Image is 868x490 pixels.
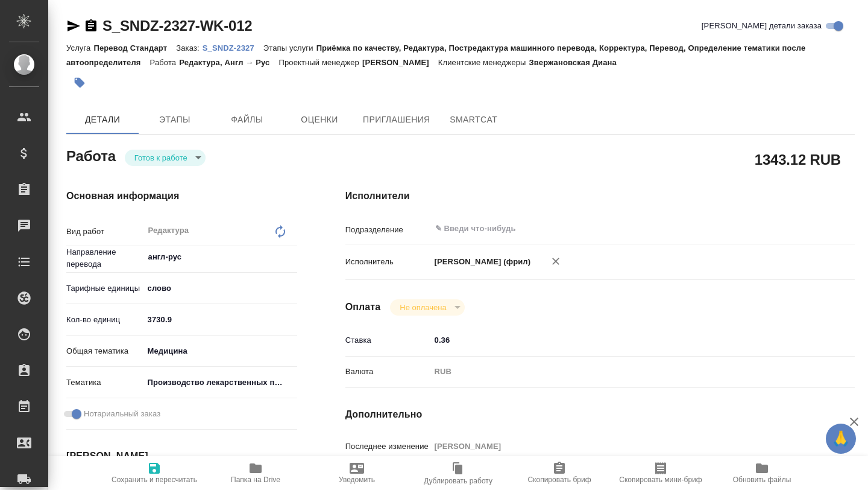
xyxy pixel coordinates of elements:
span: Оценки [291,112,348,127]
h4: Оплата [345,300,381,314]
a: S_SNDZ-2327 [203,42,263,52]
span: [PERSON_NAME] детали заказа [702,20,822,32]
p: Кол-во единиц [66,314,143,326]
button: Обновить файлы [711,456,813,490]
span: Обновить файлы [733,476,791,484]
span: Детали [74,112,131,127]
button: Сохранить и пересчитать [104,456,205,490]
p: Перевод Стандарт [93,43,176,52]
p: Приёмка по качеству, Редактура, Постредактура машинного перевода, Корректура, Перевод, Определени... [66,43,805,67]
span: Уведомить [339,476,375,484]
button: Скопировать ссылку для ЯМессенджера [66,19,81,33]
p: Последнее изменение [345,441,430,453]
span: 🙏 [831,426,851,451]
input: ✎ Введи что-нибудь [430,331,813,349]
p: Валюта [345,366,430,378]
p: Работа [150,58,180,67]
h4: Исполнители [345,189,855,203]
p: Проектный менеджер [278,58,362,67]
button: Папка на Drive [205,456,306,490]
p: Вид работ [66,226,143,238]
button: Open [291,256,293,258]
p: S_SNDZ-2327 [203,43,263,52]
button: Скопировать мини-бриф [610,456,711,490]
p: [PERSON_NAME] (фрил) [430,256,531,268]
h2: Работа [66,144,116,166]
span: Этапы [146,112,204,127]
button: Не оплачена [396,302,450,313]
button: Готов к работе [131,153,191,163]
button: Удалить исполнителя [542,248,569,275]
h4: [PERSON_NAME] [66,449,297,463]
p: Заказ: [176,43,202,52]
p: Редактура, Англ → Рус [179,58,278,67]
p: Исполнитель [345,256,430,268]
div: слово [143,278,297,299]
p: Подразделение [345,224,430,236]
div: RUB [430,361,813,382]
p: Звержановская Диана [529,58,626,67]
span: Скопировать мини-бриф [619,476,702,484]
span: Приглашения [363,112,430,127]
button: Скопировать бриф [509,456,610,490]
span: SmartCat [445,112,503,127]
p: Направление перевода [66,246,143,270]
div: Медицина [143,341,297,361]
span: Нотариальный заказ [84,408,160,420]
button: Open [806,227,808,230]
button: Уведомить [306,456,407,490]
h2: 1343.12 RUB [755,149,841,170]
p: Этапы услуги [263,43,316,52]
span: Дублировать работу [424,477,492,485]
input: ✎ Введи что-нибудь [143,311,297,328]
p: Ставка [345,334,430,346]
p: Общая тематика [66,345,143,357]
a: S_SNDZ-2327-WK-012 [102,17,252,34]
span: Сохранить и пересчитать [112,476,197,484]
h4: Дополнительно [345,407,855,422]
div: Производство лекарственных препаратов [143,372,297,393]
button: Добавить тэг [66,69,93,96]
p: Услуга [66,43,93,52]
p: Тематика [66,377,143,389]
input: Пустое поле [430,437,813,455]
div: Готов к работе [125,150,206,166]
span: Файлы [218,112,276,127]
button: Дублировать работу [407,456,509,490]
input: ✎ Введи что-нибудь [434,221,769,236]
button: 🙏 [826,424,856,454]
button: Скопировать ссылку [84,19,98,33]
p: Клиентские менеджеры [438,58,529,67]
div: Готов к работе [390,299,464,316]
p: [PERSON_NAME] [362,58,438,67]
span: Папка на Drive [231,476,280,484]
h4: Основная информация [66,189,297,203]
span: Скопировать бриф [527,476,591,484]
p: Тарифные единицы [66,282,143,294]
